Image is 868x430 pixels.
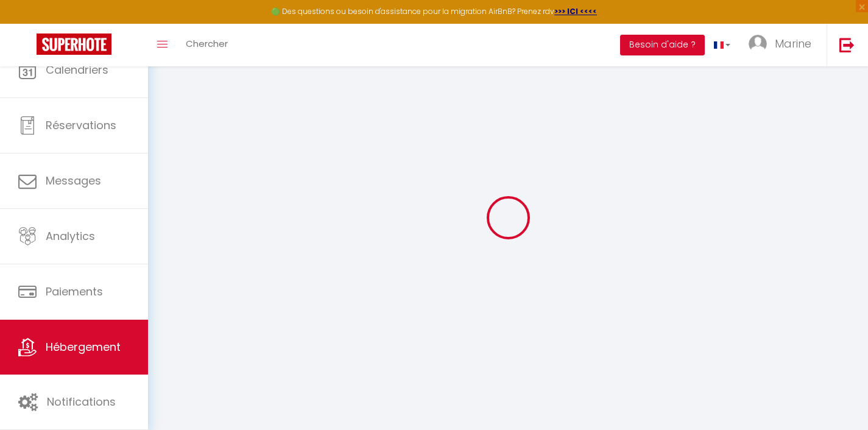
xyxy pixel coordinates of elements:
[46,339,121,354] span: Hébergement
[186,37,228,50] span: Chercher
[620,35,705,55] button: Besoin d'aide ?
[749,35,767,53] img: ...
[47,394,116,409] span: Notifications
[177,24,237,66] a: Chercher
[46,118,116,133] span: Réservations
[46,173,101,188] span: Messages
[37,33,111,55] img: Super Booking
[739,24,827,66] a: ... Marine
[46,284,103,299] span: Paiements
[46,62,108,77] span: Calendriers
[839,37,855,52] img: logout
[775,36,811,51] span: Marine
[554,6,597,16] a: >>> ICI <<<<
[46,228,95,244] span: Analytics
